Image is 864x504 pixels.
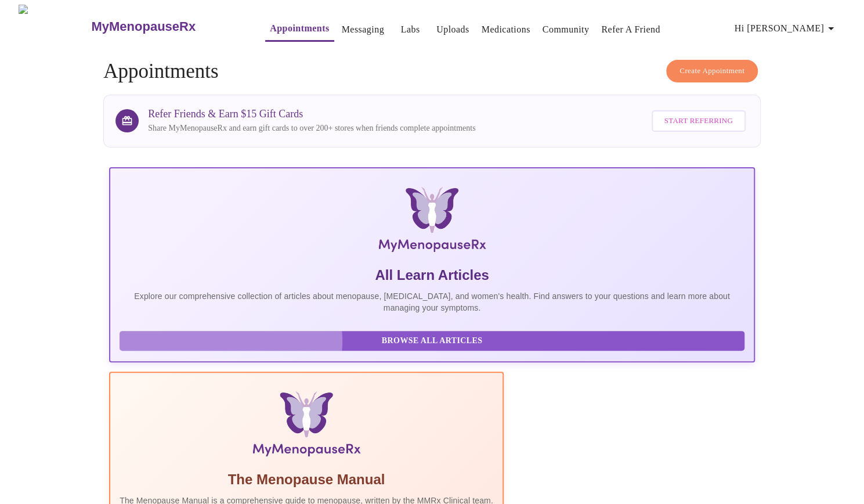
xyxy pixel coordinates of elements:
[601,21,660,38] a: Refer a Friend
[392,18,429,41] button: Labs
[401,21,420,38] a: Labs
[120,335,747,345] a: Browse All Articles
[342,21,384,38] a: Messaging
[543,21,590,38] a: Community
[148,123,475,134] p: Share MyMenopauseRx and earn gift cards to over 200+ stores when friends complete appointments
[103,60,761,83] h4: Appointments
[131,334,733,348] span: Browse All Articles
[179,391,433,461] img: Menopause Manual
[337,18,389,41] button: Messaging
[649,105,749,138] a: Start Referring
[91,19,196,34] h3: MyMenopauseRx
[538,18,594,41] button: Community
[120,266,744,285] h5: All Learn Articles
[120,331,744,351] button: Browse All Articles
[652,110,746,132] button: Start Referring
[477,18,535,41] button: Medications
[666,60,758,82] button: Create Appointment
[270,20,329,37] a: Appointments
[19,5,90,48] img: MyMenopauseRx Logo
[216,187,648,257] img: MyMenopauseRx Logo
[679,64,744,78] span: Create Appointment
[120,470,493,489] h5: The Menopause Manual
[120,290,744,314] p: Explore our comprehensive collection of articles about menopause, [MEDICAL_DATA], and women's hea...
[432,18,474,41] button: Uploads
[597,18,665,41] button: Refer a Friend
[482,21,530,38] a: Medications
[735,20,838,37] span: Hi [PERSON_NAME]
[730,17,843,40] button: Hi [PERSON_NAME]
[265,17,334,42] button: Appointments
[90,6,242,47] a: MyMenopauseRx
[148,108,475,120] h3: Refer Friends & Earn $15 Gift Cards
[436,21,469,38] a: Uploads
[664,114,733,128] span: Start Referring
